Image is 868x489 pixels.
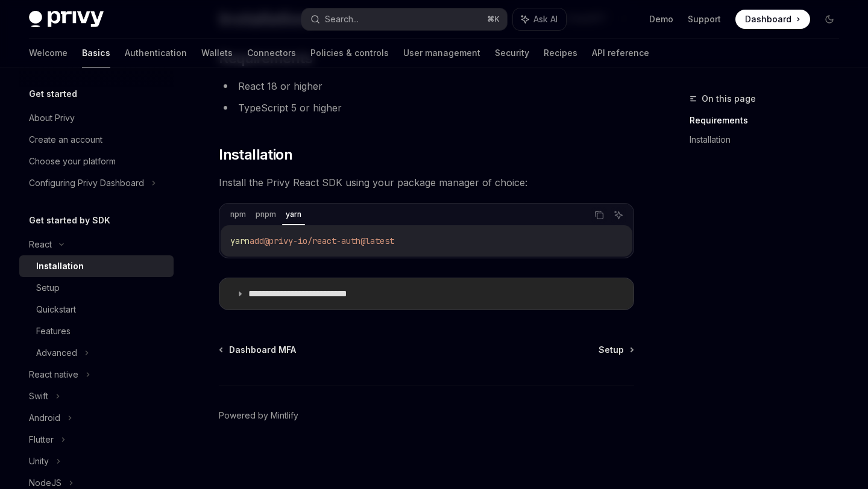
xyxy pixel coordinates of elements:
[125,39,187,67] a: Authentication
[29,454,49,469] div: Unity
[230,235,250,246] span: yarn
[250,235,264,246] span: add
[247,39,296,67] a: Connectors
[325,12,359,26] div: Search...
[599,344,624,356] span: Setup
[533,13,558,25] span: Ask AI
[29,111,75,125] div: About Privy
[227,207,250,222] div: npm
[219,99,634,116] li: TypeScript 5 or higher
[745,13,791,25] span: Dashboard
[591,207,607,223] button: Copy the contents from the code block
[29,154,116,169] div: Choose your platform
[487,14,500,24] span: ⌘ K
[19,151,174,172] a: Choose your platform
[219,174,634,191] span: Install the Privy React SDK using your package manager of choice:
[29,132,102,147] div: Create an account
[19,107,174,129] a: About Privy
[611,207,626,223] button: Ask AI
[688,13,721,25] a: Support
[690,130,849,149] a: Installation
[29,367,78,382] div: React native
[544,39,577,67] a: Recipes
[29,213,110,228] h5: Get started by SDK
[36,324,71,338] div: Features
[29,11,104,28] img: dark logo
[310,39,389,67] a: Policies & controls
[229,344,296,356] span: Dashboard MFA
[252,207,280,222] div: pnpm
[302,8,506,30] button: Search...⌘K
[29,432,54,447] div: Flutter
[220,344,296,356] a: Dashboard MFA
[820,10,839,29] button: Toggle dark mode
[36,281,60,295] div: Setup
[702,92,756,106] span: On this page
[36,259,84,273] div: Installation
[19,129,174,151] a: Create an account
[592,39,649,67] a: API reference
[19,299,174,320] a: Quickstart
[29,389,48,403] div: Swift
[649,13,673,25] a: Demo
[36,346,77,360] div: Advanced
[219,145,292,164] span: Installation
[282,207,305,222] div: yarn
[735,10,810,29] a: Dashboard
[29,87,77,101] h5: Get started
[219,78,634,95] li: React 18 or higher
[403,39,480,67] a: User management
[29,237,52,252] div: React
[19,320,174,342] a: Features
[690,111,849,130] a: Requirements
[599,344,633,356] a: Setup
[82,39,110,67] a: Basics
[36,302,76,317] div: Quickstart
[513,8,566,30] button: Ask AI
[495,39,529,67] a: Security
[219,410,298,422] a: Powered by Mintlify
[19,255,174,277] a: Installation
[19,277,174,299] a: Setup
[29,176,144,190] div: Configuring Privy Dashboard
[201,39,233,67] a: Wallets
[29,39,68,67] a: Welcome
[264,235,394,246] span: @privy-io/react-auth@latest
[29,411,60,425] div: Android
